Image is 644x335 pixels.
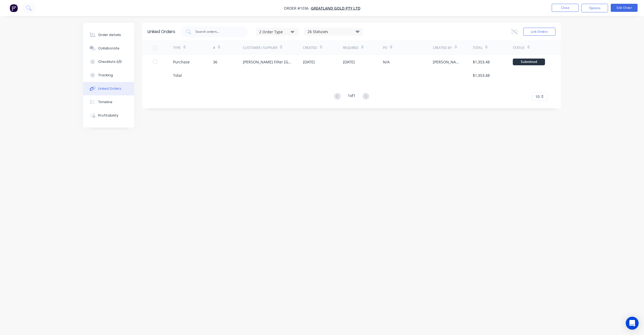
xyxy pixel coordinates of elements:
button: Collaborate [83,42,134,55]
img: Factory [10,4,18,12]
button: Edit Order [611,4,638,12]
div: Timeline [98,100,112,105]
div: Open Intercom Messenger [626,317,639,330]
div: Collaborate [98,46,119,51]
span: 10 [535,94,540,99]
div: # [213,45,215,50]
button: Profitability [83,109,134,122]
div: Customer / Supplier [243,45,277,50]
div: [PERSON_NAME] Filter [GEOGRAPHIC_DATA] [243,59,292,65]
div: Order details [98,33,121,37]
div: Tracking [98,73,113,78]
div: 36 [213,59,217,65]
button: Checklists 0/0 [83,55,134,69]
a: GREATLAND GOLD PTY LTD [311,6,360,11]
input: Search orders... [195,29,239,34]
div: Created [303,45,317,50]
div: Total [173,73,182,78]
button: 2 Order Type [256,28,299,36]
div: [DATE] [303,59,315,65]
div: Created By [433,45,452,50]
button: Tracking [83,69,134,82]
div: Status [513,45,525,50]
button: Close [552,4,579,12]
button: Order details [83,28,134,42]
div: Profitability [98,113,118,118]
div: 26 Statuses [304,29,363,35]
div: $1,353.48 [473,73,490,78]
div: N/A [383,59,390,65]
button: Linked Orders [83,82,134,95]
button: Options [581,4,608,12]
div: [DATE] [343,59,355,65]
div: [PERSON_NAME] [433,59,462,65]
div: $1,353.48 [473,59,490,65]
div: Checklists 0/0 [98,59,122,64]
div: Linked Orders [148,28,175,35]
button: Link Orders [523,28,555,36]
div: 1 of 1 [348,93,356,100]
div: 2 Order Type [259,29,295,34]
div: TYPE [173,45,181,50]
div: Linked Orders [98,86,121,91]
div: Purchase [173,59,190,65]
button: Timeline [83,95,134,109]
div: PO [383,45,387,50]
div: Submitted [513,59,545,65]
span: Order #1036 - [284,6,311,11]
div: Required [343,45,358,50]
div: Total [473,45,482,50]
